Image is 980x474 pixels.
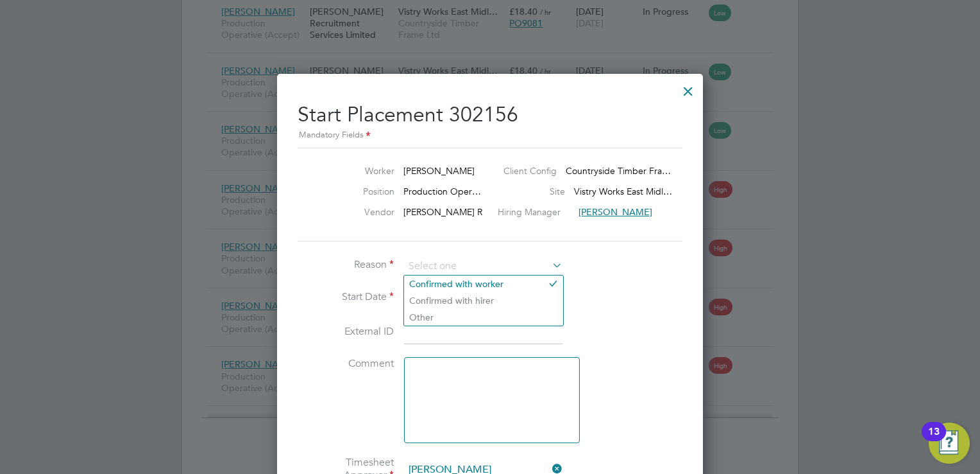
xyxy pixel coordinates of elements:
[403,165,475,177] span: [PERSON_NAME]
[403,206,527,218] span: [PERSON_NAME] Recruitme…
[404,276,563,292] li: Confirmed with worker
[928,432,940,448] div: 13
[929,423,970,464] button: Open Resource Center, 13 new notifications
[403,186,481,197] span: Production Oper…
[503,165,557,177] label: Client Config
[324,165,394,177] label: Worker
[298,128,682,143] div: Mandatory Fields
[298,258,394,272] label: Reason
[579,206,652,218] span: [PERSON_NAME]
[498,206,570,218] label: Hiring Manager
[298,92,682,143] h2: Start Placement 302156
[566,165,671,177] span: Countryside Timber Fra…
[574,186,672,197] span: Vistry Works East Midl…
[324,206,394,218] label: Vendor
[514,186,565,197] label: Site
[298,325,394,338] label: External ID
[404,257,562,276] input: Select one
[298,357,394,371] label: Comment
[298,290,394,304] label: Start Date
[324,186,394,197] label: Position
[404,292,563,309] li: Confirmed with hirer
[404,309,563,326] li: Other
